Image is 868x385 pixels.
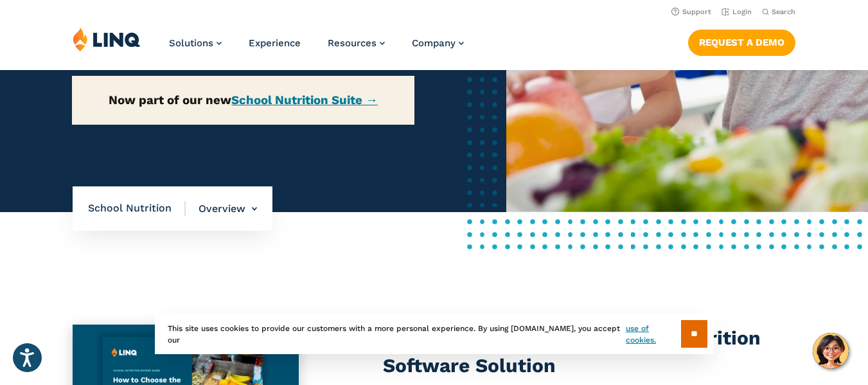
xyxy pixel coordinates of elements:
[186,186,257,231] li: Overview
[328,37,376,49] span: Resources
[328,37,385,49] a: Resources
[169,37,213,49] span: Solutions
[626,323,680,346] a: use of cookies.
[73,27,141,51] img: LINQ | K‑12 Software
[412,37,464,49] a: Company
[671,8,711,16] a: Support
[688,30,795,55] a: Request a Demo
[155,314,714,354] div: This site uses cookies to provide our customers with a more personal experience. By using [DOMAIN...
[249,37,301,49] a: Experience
[169,37,222,49] a: Solutions
[722,8,752,16] a: Login
[688,27,795,55] nav: Button Navigation
[109,93,378,107] strong: Now part of our new
[412,37,456,49] span: Company
[772,8,795,16] span: Search
[762,7,795,17] button: Open Search Bar
[88,201,186,215] span: School Nutrition
[169,27,464,69] nav: Primary Navigation
[231,93,378,107] a: School Nutrition Suite →
[813,333,849,369] button: Hello, have a question? Let’s chat.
